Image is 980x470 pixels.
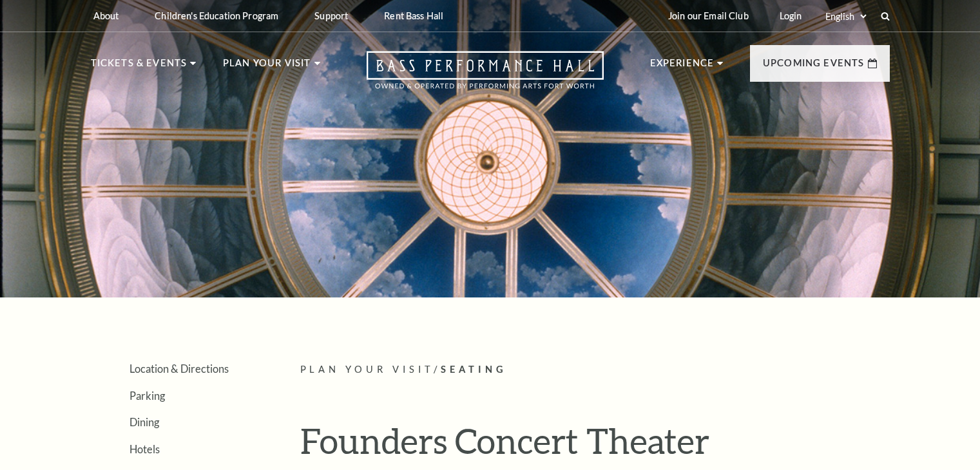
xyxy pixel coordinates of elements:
span: Seating [441,364,507,375]
p: Support [314,10,348,21]
a: Location & Directions [130,362,229,375]
a: Parking [130,390,165,402]
a: Dining [130,416,159,428]
select: Select: [823,10,869,23]
p: Children's Education Program [155,10,278,21]
p: Tickets & Events [91,55,187,79]
p: Experience [650,55,715,79]
p: / [300,362,890,378]
p: Plan Your Visit [223,55,311,79]
p: Rent Bass Hall [384,10,443,21]
span: Plan Your Visit [300,364,434,375]
a: Hotels [130,443,160,455]
p: Upcoming Events [763,55,865,79]
p: About [93,10,119,21]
